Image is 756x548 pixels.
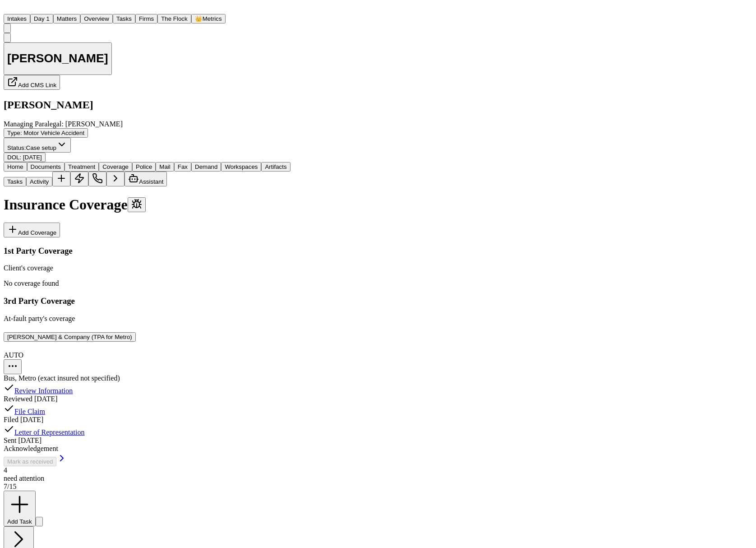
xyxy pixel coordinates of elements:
button: Assistant [124,172,167,186]
a: Open Acknowledgement review [56,457,67,465]
a: crownMetrics [191,14,226,22]
span: Demand [195,163,217,170]
button: Add Task [4,491,36,526]
p: At-fault party's coverage [4,315,290,323]
span: Acknowledgement [4,445,58,452]
button: Intakes [4,14,30,23]
h1: [PERSON_NAME] [7,51,108,65]
span: Artifacts [265,163,286,170]
span: Home [7,163,23,170]
div: Bus, Metro (exact insured not specified) [4,374,290,382]
span: Fax [178,163,188,170]
a: Home [4,6,14,14]
h2: [PERSON_NAME] [4,99,290,111]
button: Activity [26,177,52,186]
span: Managing Paralegal: [4,120,64,128]
span: Police [136,163,152,170]
button: Matters [53,14,80,23]
a: The Flock [157,14,191,22]
button: Copy Matter ID [4,33,11,42]
button: Edit matter name [4,42,112,75]
button: Day 1 [30,14,53,23]
button: Add CMS Link [4,75,60,90]
div: 4 [4,466,290,474]
div: Sent [DATE] [4,437,290,445]
a: Matters [53,14,80,22]
button: crownMetrics [191,14,226,23]
div: Steps [4,382,290,466]
button: The Flock [157,14,191,23]
button: Add Coverage [4,223,60,237]
button: Make a Call [88,172,106,186]
button: Debug coverage mentions [128,197,146,212]
span: Motor Vehicle Accident [23,130,84,136]
button: Edit DOL: 2025-03-14 [4,153,46,162]
div: need attention [4,474,290,483]
button: Hide completed tasks (⌘⇧H) [36,517,43,526]
span: 7 / 15 [4,483,16,490]
a: Overview [80,14,113,22]
a: Open File Claim [14,408,45,415]
span: [PERSON_NAME] [65,120,123,128]
span: Type : [7,130,22,136]
p: No coverage found [4,279,290,288]
button: View coverage details [4,332,136,342]
button: Tasks [113,14,135,23]
a: Firms [135,14,157,22]
div: Reviewed [DATE] [4,395,290,403]
button: Firms [135,14,157,23]
span: Coverage [102,163,129,170]
span: Treatment [68,163,95,170]
a: Open Letter of Representation [14,428,85,436]
a: Intakes [4,14,30,22]
span: Metrics [203,15,222,22]
button: Overview [80,14,113,23]
span: Status: [7,144,26,151]
h3: 1st Party Coverage [4,246,290,256]
button: Edit Type: Motor Vehicle Accident [4,128,88,138]
h3: 3rd Party Coverage [4,296,290,306]
button: Add Task [52,172,70,186]
button: Create Immediate Task [70,172,88,186]
div: Filed [DATE] [4,416,290,424]
span: Add CMS Link [18,82,56,88]
span: Workspaces [225,163,258,170]
button: Open actions [4,359,22,374]
span: DOL : [7,154,21,161]
span: Assistant [139,178,163,185]
h1: Insurance Coverage [4,196,290,213]
p: Client's coverage [4,264,290,272]
span: Case setup [26,144,56,151]
a: Open Review Information [14,387,73,395]
span: AUTO [4,351,23,359]
button: Change status from Case setup [4,138,71,153]
a: Tasks [113,14,135,22]
button: Mark as received [4,457,56,466]
button: Tasks [4,177,26,186]
span: [DATE] [23,154,42,161]
span: Mail [159,163,170,170]
a: Day 1 [30,14,53,22]
span: Documents [31,163,61,170]
span: crown [195,15,203,22]
div: Claims filing progress [4,382,290,466]
img: Finch Logo [4,4,14,12]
